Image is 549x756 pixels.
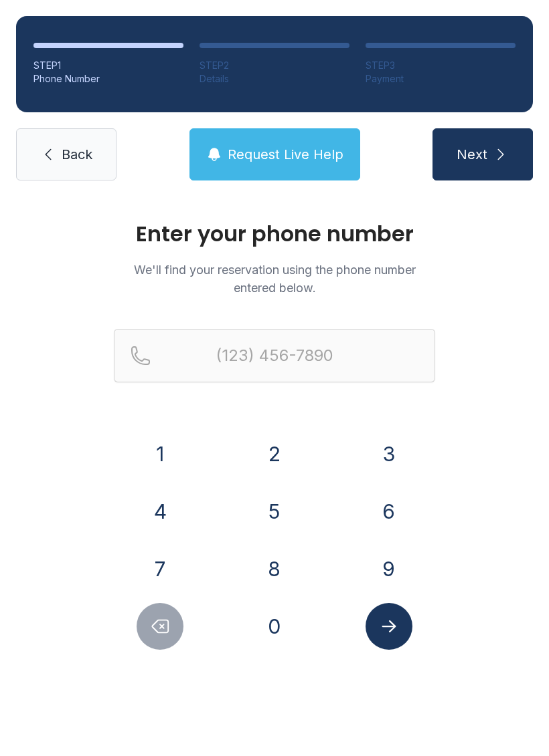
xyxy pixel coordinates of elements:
[114,223,435,245] h1: Enter your phone number
[366,603,412,650] button: Submit lookup form
[366,430,412,477] button: 3
[62,145,92,164] span: Back
[457,145,487,164] span: Next
[366,488,412,535] button: 6
[33,72,183,86] div: Phone Number
[114,329,435,382] input: Reservation phone number
[251,488,298,535] button: 5
[137,545,183,592] button: 7
[114,261,435,297] p: We'll find your reservation using the phone number entered below.
[137,603,183,650] button: Delete number
[366,72,516,86] div: Payment
[137,430,183,477] button: 1
[228,145,343,164] span: Request Live Help
[200,72,349,86] div: Details
[366,545,412,592] button: 9
[137,488,183,535] button: 4
[251,545,298,592] button: 8
[366,59,516,72] div: STEP 3
[251,430,298,477] button: 2
[33,59,183,72] div: STEP 1
[251,603,298,650] button: 0
[200,59,349,72] div: STEP 2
